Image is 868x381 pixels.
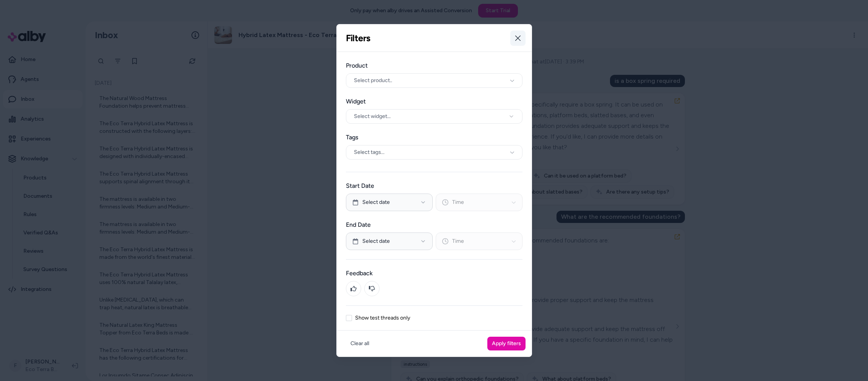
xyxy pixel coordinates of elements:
[346,133,522,142] label: Tags
[346,220,522,229] label: End Date
[487,337,526,350] button: Apply filters
[346,145,522,160] div: Select tags...
[354,77,392,84] span: Select product..
[346,337,374,350] button: Clear all
[346,194,433,211] button: Select date
[346,97,522,106] label: Widget
[346,109,522,124] button: Select widget...
[362,237,390,245] span: Select date
[346,32,370,44] h2: Filters
[346,269,522,278] label: Feedback
[362,199,390,206] span: Select date
[346,232,433,250] button: Select date
[346,181,522,190] label: Start Date
[346,61,522,70] label: Product
[355,315,410,321] label: Show test threads only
